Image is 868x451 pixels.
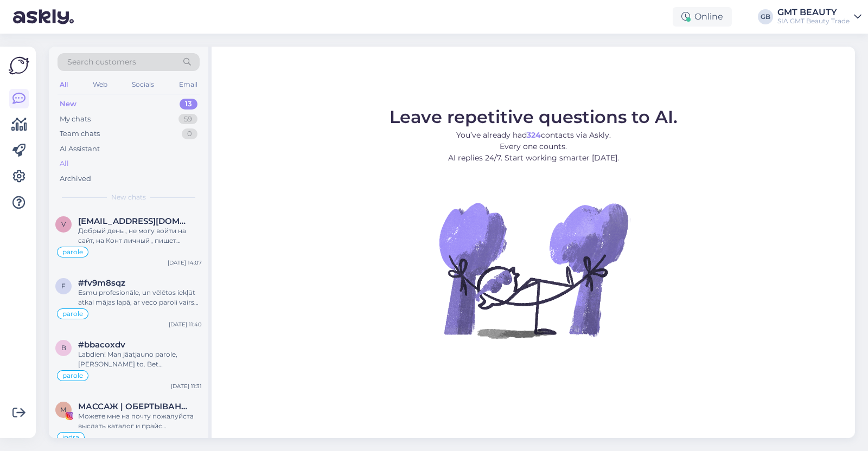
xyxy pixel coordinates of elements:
div: All [60,158,69,169]
div: Socials [130,78,156,92]
a: GMT BEAUTYSIA GMT Beauty Trade [777,8,861,25]
div: GB [758,9,773,24]
div: Esmu profesionāle, un vēlētos iekļūt atkal mājas lapā, ar veco paroli vairs netieku. Ar cieņu [PE... [78,288,202,307]
div: 0 [182,128,197,139]
div: Archived [60,173,91,184]
span: vika144viktorija@gmail.com [78,216,191,226]
span: #fv9m8sqz [78,278,125,288]
span: indra [62,434,79,441]
p: You’ve already had contacts via Askly. Every one counts. AI replies 24/7. Start working smarter [... [390,130,678,164]
div: Labdien! Man jāatjauno parole, [PERSON_NAME] to. Bet aatjauninājums uz manu e-pastu neatnāk!!! [78,350,202,369]
span: МАССАЖ | ОБЕРТЫВАНИЯ | ОБУЧЕНИЯ | TALLINN [78,402,191,411]
div: 59 [178,114,197,125]
img: Askly Logo [9,55,29,76]
span: New chats [111,192,146,202]
div: [DATE] 11:31 [171,382,202,390]
span: parole [62,372,83,379]
div: [DATE] 11:40 [169,320,202,328]
span: f [61,282,66,290]
div: GMT BEAUTY [777,8,850,17]
span: b [61,344,66,352]
div: Можете мне на почту пожалуйста выслать каталог и прайс специалиста? [GEOGRAPHIC_DATA] [78,411,202,431]
span: #bbacoxdv [78,340,125,350]
div: Email [177,78,200,92]
span: Leave repetitive questions to AI. [390,106,678,127]
div: Добрый день , не могу войти на сайт, на Конт личный , пишет пробуйте еще раз , нажимаю на новый п... [78,226,202,246]
div: New [60,99,76,109]
div: Online [673,7,732,27]
span: v [61,220,66,228]
div: SIA GMT Beauty Trade [777,17,850,25]
span: parole [62,249,83,255]
div: All [58,78,70,92]
span: Search customers [67,56,136,68]
div: Web [91,78,110,92]
div: AI Assistant [60,144,100,154]
b: 324 [527,130,541,140]
div: My chats [60,114,91,125]
span: parole [62,311,83,317]
img: No Chat active [436,172,631,368]
div: [DATE] 14:07 [168,259,202,267]
div: Team chats [60,128,100,139]
span: М [60,405,67,414]
div: 13 [180,99,197,109]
